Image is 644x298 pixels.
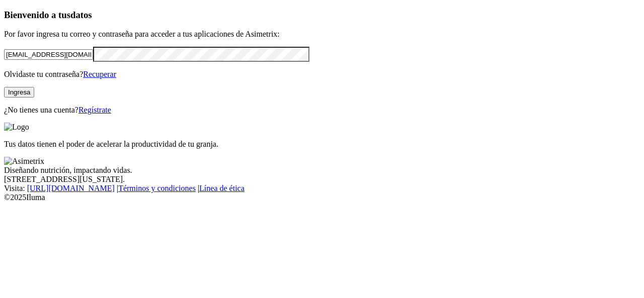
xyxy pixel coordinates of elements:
[4,106,640,115] p: ¿No tienes una cuenta?
[4,30,640,39] p: Por favor ingresa tu correo y contraseña para acceder a tus aplicaciones de Asimetrix:
[4,166,640,175] div: Diseñando nutrición, impactando vidas.
[4,175,640,184] div: [STREET_ADDRESS][US_STATE].
[4,123,29,132] img: Logo
[27,184,115,192] a: [URL][DOMAIN_NAME]
[4,70,640,79] p: Olvidaste tu contraseña?
[4,87,34,97] button: Ingresa
[4,140,640,149] p: Tus datos tienen el poder de acelerar la productividad de tu granja.
[4,184,640,193] div: Visita : | |
[70,10,92,20] span: datos
[4,157,44,166] img: Asimetrix
[78,106,111,114] a: Regístrate
[4,193,640,202] div: © 2025 Iluma
[118,184,196,192] a: Términos y condiciones
[4,10,640,21] h3: Bienvenido a tus
[199,184,245,192] a: Línea de ética
[4,49,93,60] input: Tu correo
[83,70,116,78] a: Recuperar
